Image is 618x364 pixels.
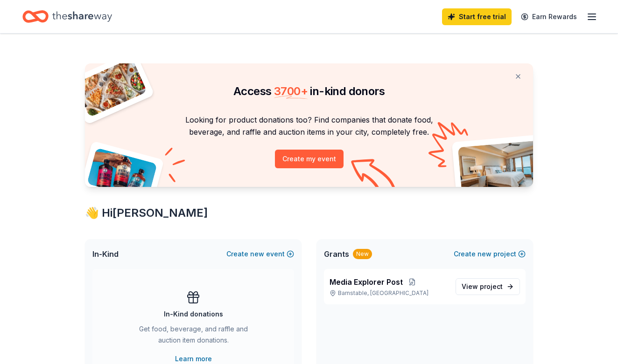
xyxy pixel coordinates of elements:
[324,248,349,260] span: Grants
[85,206,533,220] div: 👋 Hi [PERSON_NAME]
[22,6,112,27] a: Home
[226,248,294,260] button: Createnewevent
[353,249,372,259] div: New
[480,282,503,290] span: project
[330,276,403,288] span: Media Explorer Post
[351,159,398,194] img: Curvy arrow
[164,309,223,320] div: In-Kind donations
[233,84,385,98] span: Access in-kind donors
[330,289,448,297] p: Barnstable, [GEOGRAPHIC_DATA]
[96,114,522,138] p: Looking for product donations too? Find companies that donate food, beverage, and raffle and auct...
[478,248,492,260] span: new
[92,248,119,260] span: In-Kind
[75,58,147,117] img: Pizza
[275,150,344,168] button: Create my event
[274,84,308,98] span: 3700 +
[462,281,503,292] span: View
[454,248,526,260] button: Createnewproject
[442,8,512,25] a: Start free trial
[130,323,257,350] div: Get food, beverage, and raffle and auction item donations.
[250,248,264,260] span: new
[515,8,583,25] a: Earn Rewards
[456,278,520,295] a: View project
